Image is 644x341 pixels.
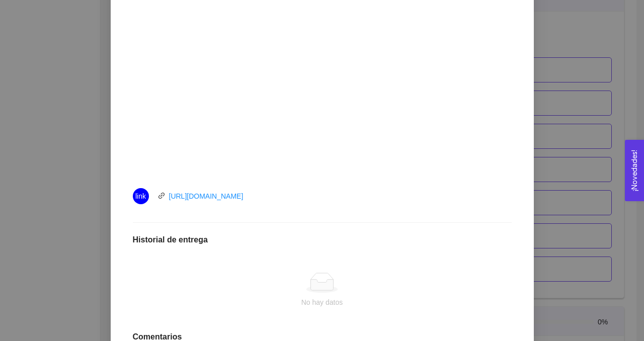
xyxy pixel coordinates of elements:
[158,192,165,199] span: link
[169,192,244,200] a: [URL][DOMAIN_NAME]
[625,140,644,201] button: Open Feedback Widget
[133,235,512,245] h1: Historial de entrega
[141,297,504,308] div: No hay datos
[135,188,146,204] span: link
